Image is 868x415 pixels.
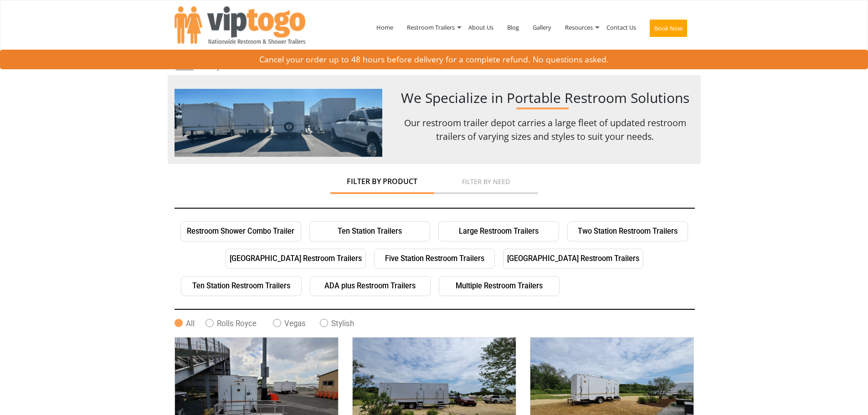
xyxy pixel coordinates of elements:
[526,4,558,51] a: Gallery
[330,173,434,185] a: Filter by Product
[396,116,694,143] p: Our restroom trailer depot carries a large fleet of updated restroom trailers of varying sizes an...
[650,20,687,37] button: Book Now
[205,319,273,328] label: Rolls Royce
[567,221,688,241] a: Two Station Restroom Trailers
[400,4,462,51] a: Restroom Trailers
[226,249,366,269] a: [GEOGRAPHIC_DATA] Restroom Trailers
[320,319,372,328] label: Stylish
[175,6,305,44] img: VIPTOGO
[643,4,694,56] a: Book Now
[175,385,338,394] a: ADA Plus Two Station Restroom Trailer, at a football field
[370,4,400,51] a: Home
[181,276,302,296] a: Ten Station Restroom Trailers
[199,62,220,71] a: Gallery
[462,4,500,51] a: About Us
[175,319,205,328] label: All
[434,173,538,185] a: Filter by Need
[558,4,600,51] a: Resources
[273,319,320,328] label: Vegas
[600,4,643,51] a: Contact Us
[438,221,559,241] a: Large Restroom Trailers
[396,89,694,107] h1: We Specialize in Portable Restroom Solutions
[353,385,516,394] a: Six Station Combo Restroom Trailers, in campsite
[175,89,383,157] img: trailer-images.png
[176,62,194,71] a: Home
[530,385,693,394] a: Three Station Restroom Trailer, at outdoor event
[309,221,430,241] a: Ten Station Trailers
[374,249,495,269] a: Five Station Restroom Trailers
[439,276,560,296] a: Multiple Restroom Trailers
[180,221,301,241] a: Restroom Shower Combo Trailer
[310,276,431,296] a: ADA plus Restroom Trailers
[500,4,526,51] a: Blog
[503,249,643,269] a: [GEOGRAPHIC_DATA] Restroom Trailers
